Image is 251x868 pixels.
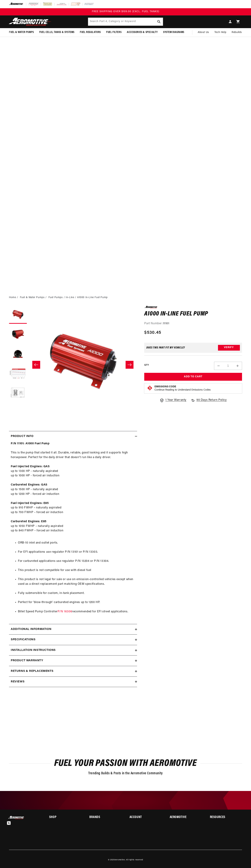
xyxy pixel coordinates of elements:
span: Fuel Cells, Tanks & Systems [39,30,74,34]
summary: Brands [89,816,121,819]
summary: Reviews [9,677,137,687]
span: $530.45 [144,329,161,336]
small: All rights reserved [126,859,143,861]
button: Load image 4 in gallery view [9,365,27,383]
a: Fuel Pumps [48,296,63,300]
a: Home [9,296,16,300]
button: Slide left [32,361,40,369]
strong: Fuel Injected Engines: E85 [11,502,49,505]
input: Search Part #, Category or Keyword [88,18,163,26]
label: QTY [144,364,149,367]
span: Tech Help [214,30,226,34]
span: Rebuilds [232,30,242,34]
a: 90 Days Return Policy [191,398,227,406]
li: For carbureted applications use regulator P/N 13204 or P/N 13304. [18,559,135,564]
li: Fully submersible for custom, in-tank placement. [18,591,135,596]
h2: Installation Instructions [11,648,56,653]
div: Does This part fit My vehicle? [146,346,185,349]
a: P/N 16306 [58,610,72,613]
summary: Accessories & Specialty [124,28,160,37]
li: A1000 In-Line Fuel Pump [77,296,108,300]
summary: Fuel & Water Pumps [6,28,37,37]
summary: Fuel Filters [104,28,124,37]
summary: Resources [210,816,242,819]
summary: Specifications [9,635,137,645]
button: Search Part #, Category or Keyword [155,18,163,26]
strong: Carbureted Engines: GAS [11,483,47,486]
div: Part Number: [144,321,242,326]
small: © 2025 . [108,859,125,861]
summary: Product Info [9,431,137,442]
li: This product is not compatible for use with diesel fuel [18,568,135,573]
span: Fuel Filters [106,30,121,34]
button: Load image 2 in gallery view [9,326,27,343]
summary: Additional information [9,624,137,635]
a: Aeromotive [114,859,125,861]
strong: Carbureted Engines: E85 [11,520,46,523]
button: Slide right [126,361,133,369]
button: Verify [218,345,240,351]
li: In-Line [66,296,77,300]
summary: Fuel Cells, Tanks & Systems [37,28,77,37]
summary: Returns & replacements [9,666,137,676]
button: Emissions CodeContinue Reading to Understand Emissions Codes [154,385,211,392]
img: Aeromotive [8,816,26,819]
summary: Rebuilds [229,28,245,37]
span: Fuel & Water Pumps [9,30,34,34]
h1: A1000 In-Line Fuel Pump [144,311,242,317]
strong: Fuel Injected Engines: GAS [11,465,50,468]
span: About Us [198,31,209,34]
span: Fuel Regulators [80,30,101,34]
summary: Fuel Regulators [77,28,104,37]
summary: Tech Help [212,28,229,37]
h2: Reviews [11,680,24,684]
summary: System Diagrams [160,28,187,37]
a: 1 Year Warranty [160,398,186,403]
media-gallery: Gallery Viewer [9,306,137,424]
span: System Diagrams [163,30,184,34]
summary: Aeromotive [170,816,202,819]
span: Accessories & Specialty [127,30,158,34]
summary: Shop [49,816,81,819]
strong: P/N 11101: A1000 Fuel Pump [11,442,50,445]
div: This is the pump that started it all. Durable, reliable, good looking and it supports high horsep... [9,441,137,619]
img: Emissions code [147,385,153,391]
span: 90 Days Return Policy [196,398,227,406]
summary: Product warranty [9,656,137,666]
button: Load image 5 in gallery view [9,385,27,403]
span: FREE SHIPPING OVER $109.00 (EXCL. FUEL TANKS) [92,10,159,13]
li: For EFI applications use regulator P/N 13101 or P/N 13303. [18,550,135,554]
h2: Product warranty [11,658,43,663]
button: Add to Cart [144,373,242,381]
h2: Specifications [11,637,35,642]
img: Aeromotive [8,18,53,26]
strong: 11101 [163,322,169,325]
a: About Us [195,28,212,37]
span: Trending Builds & Posts in the Aeromotive Community [88,772,163,775]
strong: Emissions Code [154,385,176,388]
span: 1 Year Warranty [165,398,186,403]
p: Continue Reading to Understand Emissions Codes [154,388,211,392]
li: Perfect for 'blow-through' carbureted engines up to 1200 HP. [18,600,135,605]
summary: Installation Instructions [9,645,137,656]
button: Load image 3 in gallery view [9,345,27,363]
h2: Additional information [11,627,51,632]
h2: Returns & replacements [11,669,53,674]
button: Load image 1 in gallery view [9,306,27,324]
a: Fuel & Water Pumps [20,296,45,300]
li: This product is not legal for sale or use on emission-controlled vehicles except when used as a d... [18,577,135,586]
nav: breadcrumbs [9,296,242,300]
li: Billet Speed Pump Controller recommended for EFI street applications. [18,609,135,614]
h2: Fuel Your Passion with Aeromotive [9,759,242,768]
li: ORB-10 inlet and outlet ports. [18,541,135,545]
h2: Product Info [11,434,33,439]
summary: Account [130,816,162,819]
